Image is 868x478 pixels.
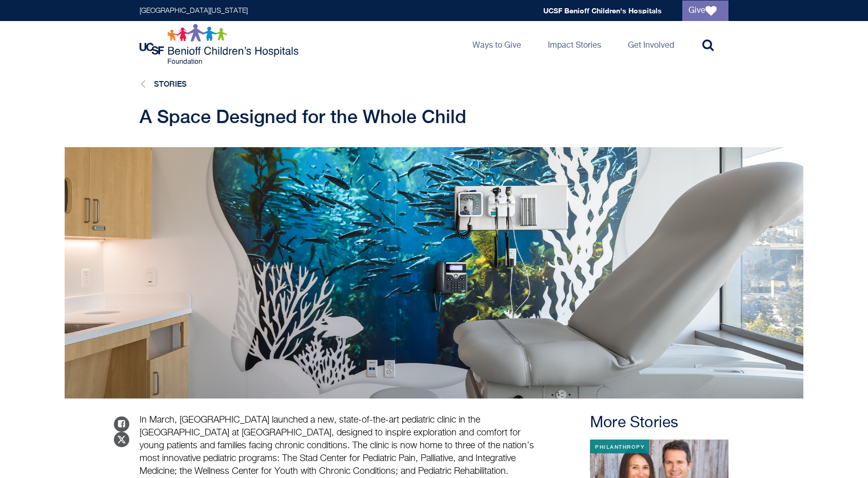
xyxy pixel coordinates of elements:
[140,106,466,127] span: A Space Designed for the Whole Child
[590,440,649,453] div: Philanthropy
[154,79,187,88] a: Stories
[620,21,682,67] a: Get Involved
[543,6,662,15] a: UCSF Benioff Children's Hospitals
[590,414,728,432] h2: More Stories
[682,1,728,21] a: Give
[540,21,609,67] a: Impact Stories
[140,24,301,65] img: Logo for UCSF Benioff Children's Hospitals Foundation
[464,21,529,67] a: Ways to Give
[140,7,248,14] a: [GEOGRAPHIC_DATA][US_STATE]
